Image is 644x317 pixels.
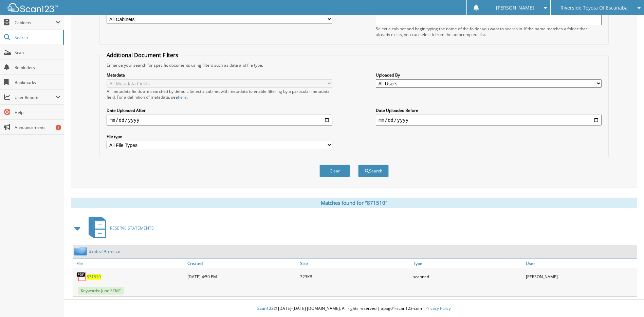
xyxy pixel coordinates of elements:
span: Search [15,35,59,40]
div: Enhance your search for specific documents using filters such as date and file type. [103,62,605,68]
div: Matches found for "871510" [71,198,637,208]
div: © [DATE]-[DATE] [DOMAIN_NAME]. All rights reserved | appg01-scan123-com | [64,300,644,317]
span: [PERSON_NAME] [496,6,534,10]
button: Clear [319,165,350,177]
div: Select a cabinet and begin typing the name of the folder you want to search in. If the name match... [376,26,602,37]
span: Cabinets [15,20,56,26]
a: Type [411,259,524,268]
span: Scan [15,50,60,55]
label: Metadata [107,72,332,78]
span: Bookmarks [15,80,60,85]
a: Created [186,259,298,268]
a: File [73,259,186,268]
span: Announcements [15,124,60,130]
label: File type [107,134,332,139]
span: User Reports [15,95,56,100]
a: User [524,259,637,268]
a: Size [298,259,411,268]
label: Date Uploaded Before [376,107,602,113]
div: 1 [56,125,61,130]
input: start [107,115,332,126]
a: Bank of America [89,248,120,254]
div: 323KB [298,270,411,283]
span: RESERVE STATEMENTS [110,225,154,231]
div: scanned [411,270,524,283]
div: [PERSON_NAME] [524,270,637,283]
img: PDF.png [76,271,87,282]
span: Help [15,110,60,115]
button: Search [358,165,389,177]
iframe: Chat Widget [610,284,644,317]
span: Keywords: June STMT [78,287,124,295]
div: All metadata fields are searched by default. Select a cabinet with metadata to enable filtering b... [107,88,332,100]
a: Privacy Policy [425,305,451,311]
input: end [376,115,602,126]
span: Reminders [15,65,60,70]
label: Date Uploaded After [107,107,332,113]
label: Uploaded By [376,72,602,78]
a: 871510 [87,274,101,280]
a: here [178,94,187,100]
span: Scan123 [257,305,274,311]
div: [DATE] 4:50 PM [186,270,298,283]
img: folder2.png [74,247,89,255]
span: Riverside Toyota Of Escanaba [560,6,628,10]
img: scan123-logo-white.svg [7,3,58,12]
a: RESERVE STATEMENTS [85,215,154,241]
legend: Additional Document Filters [103,51,182,59]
